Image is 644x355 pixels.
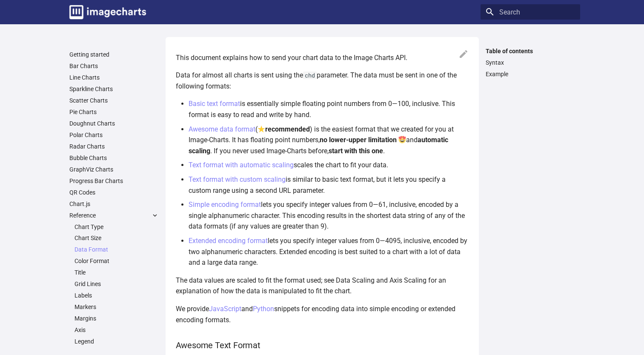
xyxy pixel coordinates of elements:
li: is similar to basic text format, but it lets you specify a custom range using a second URL parame... [189,174,469,196]
a: Color Format [74,257,159,265]
li: lets you specify integer values from 0—4095, inclusive, encoded by two alphanumeric characters. E... [189,235,469,268]
a: Progress Bar Charts [69,177,159,185]
a: Syntax [486,59,575,66]
p: Data for almost all charts is sent using the parameter. The data must be sent in one of the follo... [176,70,469,92]
li: scales the chart to fit your data. [189,160,469,171]
img: :star: [258,125,265,133]
strong: start with this one [329,147,383,155]
a: Line Charts [69,74,159,81]
p: This document explains how to send your chart data to the Image Charts API. [176,52,469,63]
a: Labels [74,292,159,299]
a: Python [253,305,274,313]
h3: Awesome Text Format [176,339,469,352]
a: Axis [74,326,159,334]
a: Example [486,70,575,78]
label: Reference [69,212,159,219]
a: Title [74,269,159,276]
a: Text format with automatic scaling [189,161,294,169]
a: Data Format [74,246,159,253]
a: Scatter Charts [69,97,159,104]
label: Table of contents [481,47,580,55]
a: JavaScript [209,305,241,313]
nav: Table of contents [481,47,580,78]
a: GraphViz Charts [69,166,159,173]
img: :heart_eyes: [398,136,406,143]
p: We provide and snippets for encoding data into simple encoding or extended encoding formats. [176,303,469,325]
a: Simple encoding format [189,200,261,209]
a: Text format with custom scaling [189,175,286,183]
a: Chart.js [69,200,159,208]
p: The data values are scaled to fit the format used; see Data Scaling and Axis Scaling for an expla... [176,275,469,297]
a: Bubble Charts [69,154,159,162]
a: Sparkline Charts [69,85,159,93]
a: Pie Charts [69,108,159,116]
a: Image-Charts documentation [66,2,149,23]
li: lets you specify integer values from 0—61, inclusive, encoded by a single alphanumeric character.... [189,199,469,232]
a: Margins [74,315,159,322]
a: QR Codes [69,189,159,196]
strong: no lower-upper limitation [320,136,397,144]
a: Grid Lines [74,280,159,288]
a: Chart Size [74,234,159,242]
a: Legend [74,338,159,345]
a: Polar Charts [69,131,159,139]
a: Getting started [69,51,159,58]
a: Markers [74,303,159,311]
code: chd [303,72,317,79]
li: ( ) is the easiest format that we created for you at Image-Charts. It has floating point numbers,... [189,124,469,157]
a: Radar Charts [69,143,159,150]
img: logo [69,5,146,19]
strong: recommended [258,125,310,133]
a: Doughnut Charts [69,120,159,127]
li: is essentially simple floating point numbers from 0—100, inclusive. This format is easy to read a... [189,98,469,120]
a: Extended encoding format [189,237,268,245]
a: Bar Charts [69,62,159,70]
a: Awesome data format [189,125,255,133]
strong: automatic scaling [189,136,448,155]
a: Chart Type [74,223,159,231]
input: Search [481,4,580,20]
a: Basic text format [189,100,240,108]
